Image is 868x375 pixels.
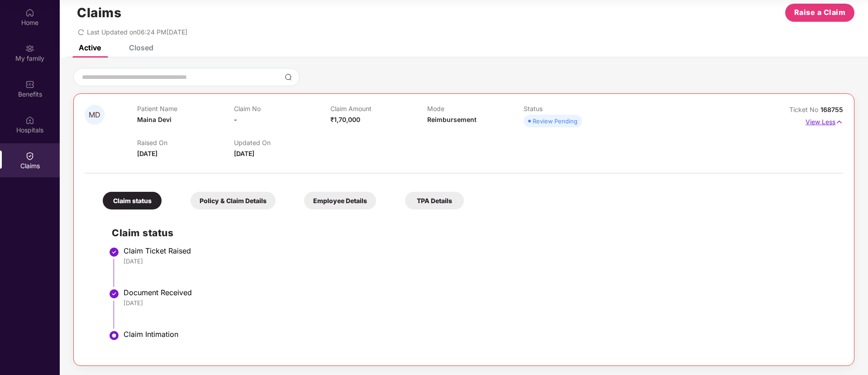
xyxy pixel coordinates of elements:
[137,139,234,146] p: Raised On
[124,257,834,265] div: [DATE]
[87,28,187,36] span: Last Updated on 06:24 PM[DATE]
[427,116,477,123] span: Reimbursement
[835,117,843,127] img: svg+xml;base64,PHN2ZyB4bWxucz0iaHR0cDovL3d3dy53My5vcmcvMjAwMC9zdmciIHdpZHRoPSIxNyIgaGVpZ2h0PSIxNy...
[137,150,157,157] span: [DATE]
[25,8,34,17] img: svg+xml;base64,PHN2ZyBpZD0iSG9tZSIgeG1sbnM9Imh0dHA6Ly93d3cudzMub3JnLzIwMDAvc3ZnIiB3aWR0aD0iMjAiIG...
[794,7,846,18] span: Raise a Claim
[25,116,34,125] img: svg+xml;base64,PHN2ZyBpZD0iSG9zcGl0YWxzIiB4bWxucz0iaHR0cDovL3d3dy53My5vcmcvMjAwMC9zdmciIHdpZHRoPS...
[806,115,843,127] p: View Less
[129,43,153,52] div: Closed
[79,43,101,52] div: Active
[820,106,843,113] span: 168755
[112,225,834,240] h2: Claim status
[77,5,121,20] h1: Claims
[137,105,234,112] p: Patient Name
[533,117,577,126] div: Review Pending
[285,73,292,81] img: svg+xml;base64,PHN2ZyBpZD0iU2VhcmNoLTMyeDMyIiB4bWxucz0iaHR0cDovL3d3dy53My5vcmcvMjAwMC9zdmciIHdpZH...
[109,330,119,341] img: svg+xml;base64,PHN2ZyBpZD0iU3RlcC1BY3RpdmUtMzJ4MzIiIHhtbG5zPSJodHRwOi8vd3d3LnczLm9yZy8yMDAwL3N2Zy...
[304,192,376,209] div: Employee Details
[78,28,84,36] span: redo
[137,116,172,123] span: Maina Devi
[234,150,254,157] span: [DATE]
[103,192,162,209] div: Claim status
[405,192,464,209] div: TPA Details
[124,330,834,339] div: Claim Intimation
[124,299,834,307] div: [DATE]
[427,105,524,112] p: Mode
[524,105,620,112] p: Status
[191,192,276,209] div: Policy & Claim Details
[234,139,330,146] p: Updated On
[330,105,427,112] p: Claim Amount
[25,80,34,89] img: svg+xml;base64,PHN2ZyBpZD0iQmVuZWZpdHMiIHhtbG5zPSJodHRwOi8vd3d3LnczLm9yZy8yMDAwL3N2ZyIgd2lkdGg9Ij...
[109,288,119,299] img: svg+xml;base64,PHN2ZyBpZD0iU3RlcC1Eb25lLTMyeDMyIiB4bWxucz0iaHR0cDovL3d3dy53My5vcmcvMjAwMC9zdmciIH...
[330,116,360,123] span: ₹1,70,000
[234,116,237,123] span: -
[124,288,834,297] div: Document Received
[89,111,100,119] span: MD
[109,247,119,258] img: svg+xml;base64,PHN2ZyBpZD0iU3RlcC1Eb25lLTMyeDMyIiB4bWxucz0iaHR0cDovL3d3dy53My5vcmcvMjAwMC9zdmciIH...
[234,105,330,112] p: Claim No
[124,246,834,255] div: Claim Ticket Raised
[25,151,34,161] img: svg+xml;base64,PHN2ZyBpZD0iQ2xhaW0iIHhtbG5zPSJodHRwOi8vd3d3LnczLm9yZy8yMDAwL3N2ZyIgd2lkdGg9IjIwIi...
[789,106,820,113] span: Ticket No
[25,44,34,53] img: svg+xml;base64,PHN2ZyB3aWR0aD0iMjAiIGhlaWdodD0iMjAiIHZpZXdCb3g9IjAgMCAyMCAyMCIgZmlsbD0ibm9uZSIgeG...
[785,4,854,22] button: Raise a Claim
